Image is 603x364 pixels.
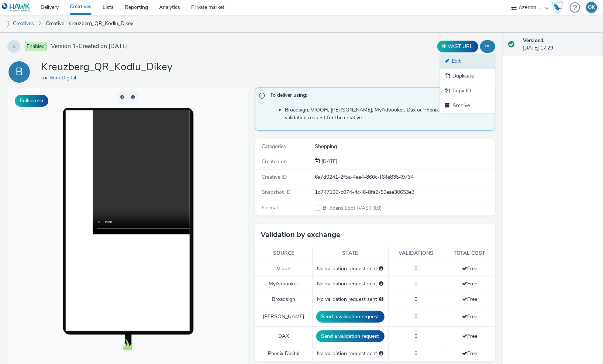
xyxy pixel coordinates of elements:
[379,296,383,303] div: Please select a deal below and click on Send to send a validation request to Broadsign.
[262,158,287,165] span: Created on
[415,350,418,357] span: 0
[262,189,290,196] span: Snapshot ID
[316,311,385,323] button: Send a validation request
[462,280,477,287] span: Free
[270,92,487,101] span: To deliver using:
[255,307,312,327] td: [PERSON_NAME]
[255,277,312,292] td: MyAdbooker
[523,37,544,44] strong: Version 1
[316,296,385,303] div: No validation request sent
[440,69,495,83] a: Duplicate
[316,330,385,342] button: Send a validation request
[25,42,46,51] span: Enabled
[415,265,418,272] span: 0
[462,333,477,340] span: Free
[7,68,34,75] a: B
[315,143,494,150] div: Shopping
[49,74,79,81] a: BondDigital
[379,350,383,357] div: Please select a deal below and click on Send to send a validation request to Phenix Digital.
[322,205,382,212] span: Billboard Spot (VAST 3.0)
[523,37,597,52] div: [DATE] 17:29
[255,246,312,261] th: Source
[41,74,49,81] span: for
[315,189,494,196] div: 1d747169-c074-4c46-8fa2-59eae30653e3
[462,265,477,272] span: Free
[379,280,383,288] div: Please select a deal below and click on Send to send a validation request to MyAdbooker.
[316,280,385,288] div: No validation request sent
[552,1,563,13] img: Hawk Academy
[462,296,477,303] span: Free
[42,15,137,32] a: Creative : Kreuzberg_QR_Kodlu_Dikey
[415,280,418,287] span: 0
[320,158,337,165] div: Creation 10 October 2025, 17:29
[320,158,337,165] span: [DATE]
[255,292,312,307] td: Broadsign
[51,42,128,51] span: Version 1 - Created on [DATE]
[262,174,287,181] span: Creative ID
[255,261,312,276] td: Viooh
[440,98,495,113] a: Archive
[261,229,340,240] h3: Validation by exchange
[15,95,48,107] button: Fullscreen
[41,60,172,74] h1: Kreuzberg_QR_Kodlu_Dikey
[312,246,388,261] th: State
[552,1,566,13] a: Hawk Academy
[415,296,418,303] span: 0
[588,2,595,13] div: OK
[388,246,444,261] th: Validations
[440,83,495,98] a: Copy ID
[379,265,383,272] div: Please select a deal below and click on Send to send a validation request to Viooh.
[415,313,418,320] span: 0
[462,350,477,357] span: Free
[415,333,418,340] span: 0
[255,327,312,346] td: DAX
[255,346,312,361] td: Phenix Digital
[262,143,286,150] span: Categories
[435,41,480,52] div: Duplicate the creative as a VAST URL
[285,106,491,121] li: Broadsign, VIOOH, [PERSON_NAME], MyAdbooker, Dax or Phenix Digital: send a validation request for...
[444,246,495,261] th: Total cost
[262,204,278,211] span: Format
[462,313,477,320] span: Free
[316,265,385,272] div: No validation request sent
[4,20,11,28] img: dooh
[437,41,478,52] button: VAST URL
[440,54,495,69] a: Edit
[2,3,30,12] img: undefined Logo
[15,62,23,82] div: B
[316,350,385,357] div: No validation request sent
[315,174,494,181] div: 6a7d0241-2f5a-4ae4-860c-f64e83549734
